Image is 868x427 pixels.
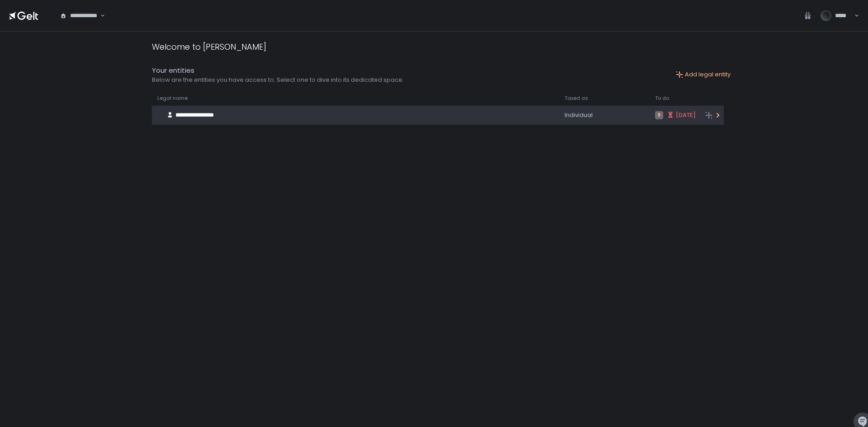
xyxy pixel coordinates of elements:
span: [DATE] [676,111,696,119]
span: Taxed as [565,95,588,102]
span: 9 [655,111,663,119]
div: Welcome to [PERSON_NAME] [152,41,266,53]
div: Search for option [54,6,105,25]
div: Your entities [152,66,404,76]
div: Individual [565,111,644,119]
span: Legal name [157,95,188,102]
span: To do [655,95,669,102]
div: Below are the entities you have access to. Select one to dive into its dedicated space. [152,76,404,84]
button: Add legal entity [676,70,731,79]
